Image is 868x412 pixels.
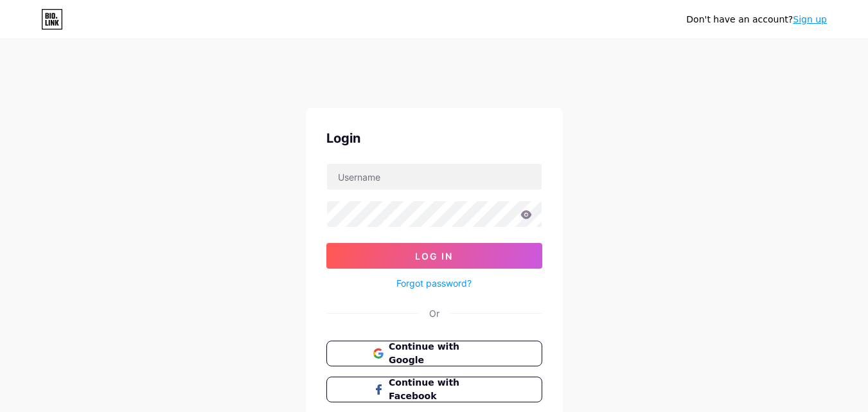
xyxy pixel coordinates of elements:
button: Continue with Google [326,341,542,366]
span: Continue with Facebook [389,376,495,403]
button: Log In [326,243,542,269]
span: Log In [415,251,453,262]
div: Don't have an account? [686,13,827,26]
button: Continue with Facebook [326,377,542,402]
div: Login [326,129,542,148]
a: Sign up [793,14,827,24]
a: Forgot password? [396,276,472,290]
span: Continue with Google [389,340,495,367]
div: Or [429,307,439,320]
input: Username [327,164,542,190]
